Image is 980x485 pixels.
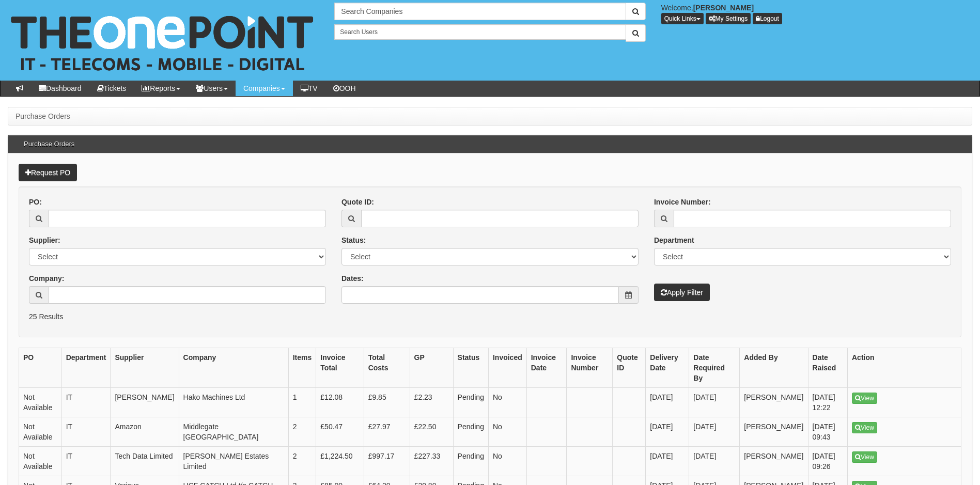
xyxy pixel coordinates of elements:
th: Invoice Total [316,348,364,388]
th: Date Raised [808,348,848,388]
th: Supplier [111,348,179,388]
td: [PERSON_NAME] [740,388,808,417]
p: 25 Results [29,311,951,322]
a: Users [188,81,236,96]
td: [DATE] [689,447,740,476]
td: Tech Data Limited [111,447,179,476]
td: £50.47 [316,417,364,447]
a: TV [293,81,325,96]
td: [DATE] 12:22 [808,388,848,417]
a: OOH [325,81,364,96]
td: IT [61,388,111,417]
td: 2 [288,417,316,447]
input: Search Users [334,24,626,40]
a: Logout [753,13,782,24]
td: [PERSON_NAME] [740,447,808,476]
a: Request PO [19,164,77,181]
td: Pending [453,388,488,417]
td: £12.08 [316,388,364,417]
td: Hako Machines Ltd [179,388,288,417]
button: Quick Links [661,13,704,24]
label: Dates: [341,273,364,284]
div: Welcome, [654,3,980,24]
label: Department [654,235,694,245]
td: 1 [288,388,316,417]
th: Invoice Number [567,348,613,388]
td: £997.17 [364,447,410,476]
label: Quote ID: [341,197,374,207]
a: Tickets [89,81,134,96]
th: GP [410,348,453,388]
td: IT [61,417,111,447]
label: Invoice Number: [654,197,711,207]
label: Status: [341,235,366,245]
td: £1,224.50 [316,447,364,476]
td: No [488,388,526,417]
td: [DATE] 09:26 [808,447,848,476]
td: [PERSON_NAME] [111,388,179,417]
td: [DATE] [689,417,740,447]
th: Added By [740,348,808,388]
th: Invoice Date [526,348,567,388]
li: Purchase Orders [15,111,70,121]
td: Not Available [19,388,62,417]
td: £22.50 [410,417,453,447]
td: Middlegate [GEOGRAPHIC_DATA] [179,417,288,447]
a: My Settings [706,13,751,24]
th: Date Required By [689,348,740,388]
h3: Purchase Orders [19,135,80,153]
button: Apply Filter [654,284,710,301]
a: View [852,422,877,433]
th: Quote ID [613,348,646,388]
td: No [488,447,526,476]
label: PO: [29,197,42,207]
td: No [488,417,526,447]
b: [PERSON_NAME] [693,4,754,12]
td: 2 [288,447,316,476]
th: Company [179,348,288,388]
label: Supplier: [29,235,60,245]
th: Items [288,348,316,388]
td: £227.33 [410,447,453,476]
a: Reports [134,81,188,96]
a: Dashboard [31,81,89,96]
td: £9.85 [364,388,410,417]
th: Invoiced [488,348,526,388]
a: Companies [236,81,293,96]
td: [DATE] [646,417,689,447]
td: Pending [453,417,488,447]
td: [DATE] 09:43 [808,417,848,447]
th: Delivery Date [646,348,689,388]
th: Status [453,348,488,388]
a: View [852,393,877,404]
th: Total Costs [364,348,410,388]
td: IT [61,447,111,476]
td: [DATE] [646,388,689,417]
td: Amazon [111,417,179,447]
input: Search Companies [334,3,626,20]
th: PO [19,348,62,388]
td: Pending [453,447,488,476]
td: [PERSON_NAME] Estates Limited [179,447,288,476]
td: £27.97 [364,417,410,447]
label: Company: [29,273,64,284]
th: Action [848,348,961,388]
td: £2.23 [410,388,453,417]
td: [DATE] [689,388,740,417]
th: Department [61,348,111,388]
td: [DATE] [646,447,689,476]
td: [PERSON_NAME] [740,417,808,447]
a: View [852,451,877,463]
td: Not Available [19,447,62,476]
td: Not Available [19,417,62,447]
